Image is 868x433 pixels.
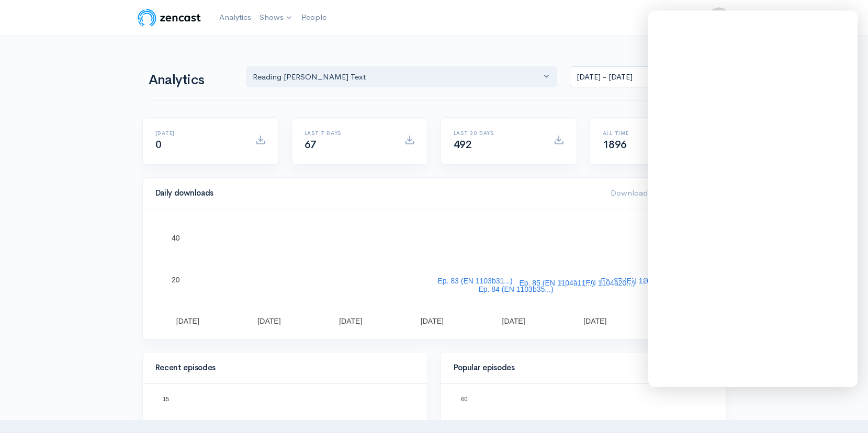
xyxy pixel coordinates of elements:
h6: Last 7 days [305,130,392,136]
iframe: gist-messenger-iframe [648,10,858,387]
text: [DATE] [502,317,525,325]
img: ZenCast Logo [136,7,202,28]
span: 67 [305,138,317,151]
text: Ep. 86 (EN 1104a20...) [560,279,635,287]
text: [DATE] [420,317,443,325]
span: Downloads during period: [611,188,719,198]
text: Ep. 85 (EN 1104a11...) [519,279,594,287]
a: Analytics [215,6,255,29]
text: 40 [172,234,180,242]
text: [DATE] [176,317,199,325]
h6: All time [603,130,690,136]
img: ... [708,7,729,28]
svg: A chart. [155,222,713,326]
text: Ep. 85 [233,413,250,419]
input: analytics date range selector [570,66,698,88]
text: 20 [172,276,180,284]
h4: Popular episodes [454,363,644,372]
text: 15 [163,396,169,402]
a: People [297,6,331,29]
text: [DATE] [339,317,362,325]
span: 0 [155,138,162,151]
text: Ep. 84 (EN 1103b35...) [478,285,553,293]
a: Shows [255,6,297,29]
h1: Analytics [149,73,233,88]
h4: Daily downloads [155,189,599,198]
text: [DATE] [257,317,280,325]
button: Reading Aristotle's Text [246,66,558,88]
h6: [DATE] [155,130,243,136]
span: 492 [454,138,472,151]
text: 60 [461,396,467,402]
span: 1896 [603,138,627,151]
h4: Recent episodes [155,363,409,372]
div: Reading [PERSON_NAME] Text [253,71,542,83]
text: Ep. 87 (EN 1104a27...) [601,277,675,285]
a: Help [665,7,702,29]
text: [DATE] [583,317,606,325]
iframe: gist-messenger-bubble-iframe [832,397,858,423]
text: Ep. 83 (EN 1103b31...) [437,277,512,285]
h6: Last 30 days [454,130,541,136]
